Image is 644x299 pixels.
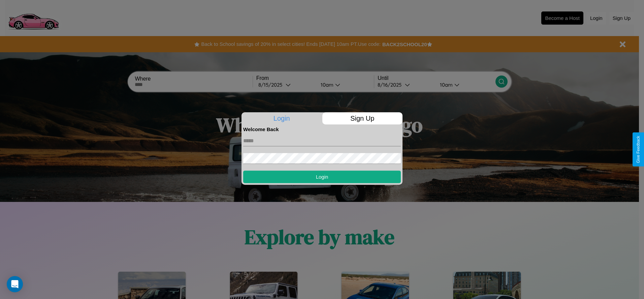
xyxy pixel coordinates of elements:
button: Login [243,171,401,183]
div: Open Intercom Messenger [7,276,23,292]
p: Sign Up [322,112,403,124]
div: Give Feedback [636,136,641,163]
p: Login [241,112,322,124]
h4: Welcome Back [243,126,401,132]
